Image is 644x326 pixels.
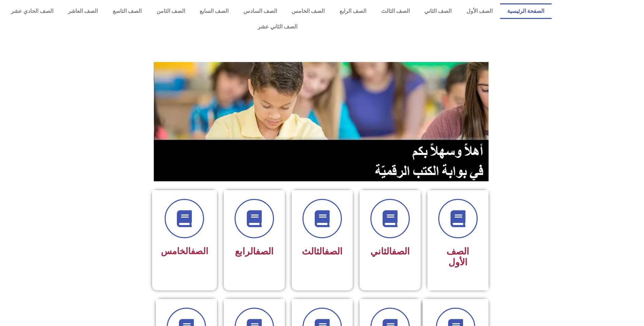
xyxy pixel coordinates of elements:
[161,246,208,256] span: الخامس
[446,246,469,268] span: الصف الأول
[332,3,374,19] a: الصف الرابع
[191,246,208,256] a: الصف
[392,246,410,257] a: الصف
[256,246,274,257] a: الصف
[149,3,192,19] a: الصف الثامن
[325,246,343,257] a: الصف
[3,19,552,35] a: الصف الثاني عشر
[192,3,236,19] a: الصف السابع
[374,3,417,19] a: الصف الثالث
[284,3,332,19] a: الصف الخامس
[3,3,61,19] a: الصف الحادي عشر
[302,246,343,257] span: الثالث
[235,246,274,257] span: الرابع
[370,246,410,257] span: الثاني
[61,3,106,19] a: الصف العاشر
[459,3,500,19] a: الصف الأول
[417,3,459,19] a: الصف الثاني
[500,3,552,19] a: الصفحة الرئيسية
[236,3,284,19] a: الصف السادس
[105,3,149,19] a: الصف التاسع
